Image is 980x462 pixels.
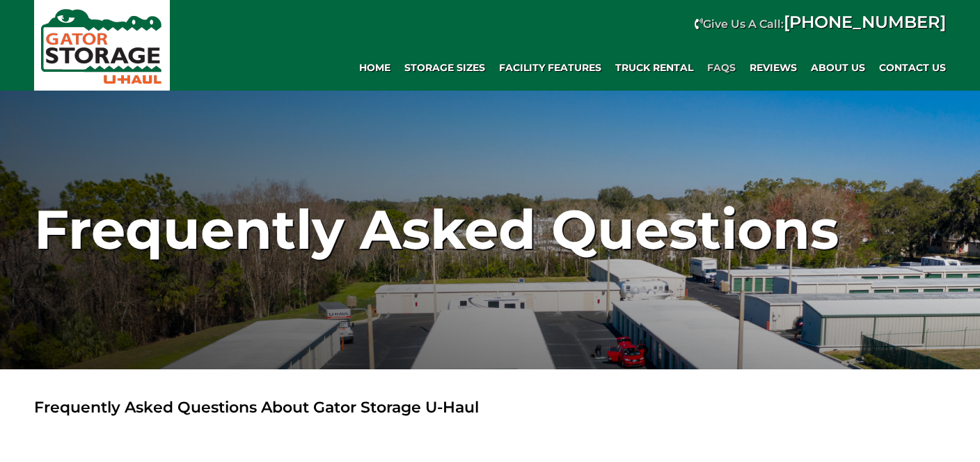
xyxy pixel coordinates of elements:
span: About Us [811,62,865,74]
span: FAQs [707,62,736,74]
span: Contact Us [879,62,946,74]
a: [PHONE_NUMBER] [784,12,946,32]
a: Truck Rental [608,54,700,82]
a: Home [352,54,397,82]
a: Storage Sizes [397,54,492,82]
h1: Frequently Asked Questions [34,197,946,263]
a: About Us [804,54,872,82]
span: Storage Sizes [404,62,485,74]
a: Facility Features [492,54,608,82]
a: REVIEWS [743,54,804,82]
strong: Give Us A Call: [703,17,946,31]
span: Truck Rental [615,62,693,74]
a: Contact Us [872,54,953,82]
a: FAQs [700,54,743,82]
span: Home [359,62,390,74]
span: REVIEWS [750,62,797,74]
div: Main navigation [177,54,953,82]
span: Facility Features [499,62,601,74]
h4: Frequently Asked Questions About Gator Storage U-Haul [34,397,479,419]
